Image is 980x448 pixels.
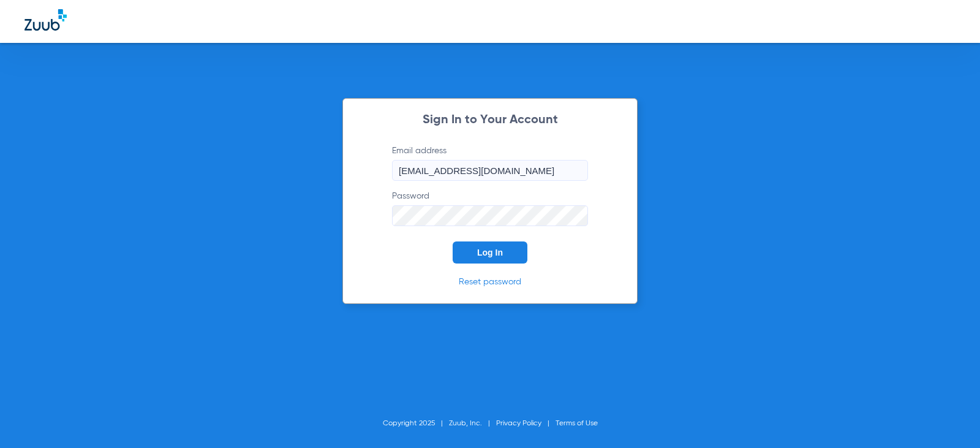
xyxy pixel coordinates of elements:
[449,417,496,430] li: Zuub, Inc.
[453,241,527,264] button: Log In
[392,160,588,181] input: Email address
[496,420,541,427] a: Privacy Policy
[392,190,588,226] label: Password
[392,145,588,181] label: Email address
[374,114,606,126] h2: Sign In to Your Account
[383,417,449,430] li: Copyright 2025
[459,278,521,286] a: Reset password
[392,205,588,226] input: Password
[24,9,67,31] img: Zuub Logo
[556,420,598,427] a: Terms of Use
[477,248,503,257] span: Log In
